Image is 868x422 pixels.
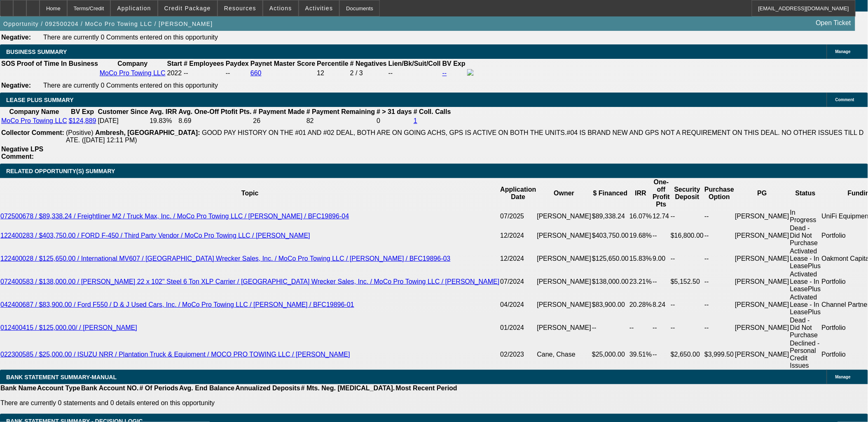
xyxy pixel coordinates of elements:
td: 01/2024 [500,316,537,339]
td: 19.68% [629,224,652,247]
td: Declined - Personal Credit Issues [790,339,821,370]
td: -- [225,69,249,78]
span: LEASE PLUS SUMMARY [6,97,74,103]
td: [PERSON_NAME] [537,270,592,293]
td: -- [670,247,704,270]
b: # Payment Remaining [306,108,375,115]
span: BUSINESS SUMMARY [6,49,67,55]
th: PG [735,178,790,209]
td: [PERSON_NAME] [735,209,790,224]
b: BV Exp [71,108,94,115]
b: Collector Comment: [1,129,64,136]
button: Application [111,0,157,16]
td: 8.69 [178,117,252,125]
a: 122400028 / $125,650.00 / International MV607 / [GEOGRAPHIC_DATA] Wrecker Sales, Inc. / MoCo Pro ... [0,255,451,262]
a: 042400687 / $83,900.00 / Ford F550 / D & J Used Cars, Inc. / MoCo Pro Towing LLC / [PERSON_NAME] ... [0,301,354,308]
td: In Progress [790,209,821,224]
th: Purchase Option [704,178,735,209]
button: Actions [263,0,298,16]
td: [PERSON_NAME] [537,316,592,339]
td: 16.07% [629,209,652,224]
b: Paynet Master Score [250,60,315,67]
td: -- [629,316,652,339]
b: Avg. One-Off Ptofit Pts. [178,108,251,115]
td: -- [653,224,671,247]
td: $125,650.00 [592,247,629,270]
td: Dead - Did Not Purchase [790,224,821,247]
td: 2022 [167,69,182,78]
td: [PERSON_NAME] [735,224,790,247]
td: 8.24 [653,293,671,316]
span: Credit Package [164,5,211,12]
td: $25,000.00 [592,339,629,370]
td: -- [704,270,735,293]
a: $124,889 [69,117,96,124]
b: # Negatives [350,60,387,67]
th: Owner [537,178,592,209]
b: # Payment Made [253,108,305,115]
td: Activated Lease - In LeasePlus [790,293,821,316]
td: -- [670,293,704,316]
span: Opportunity / 092500204 / MoCo Pro Towing LLC / [PERSON_NAME] [3,21,213,27]
a: 022300585 / $25,000.00 / ISUZU NRR / Plantation Truck & Equipment / MOCO PRO TOWING LLC / [PERSON... [0,351,350,358]
td: 04/2024 [500,293,537,316]
td: $89,338.24 [592,209,629,224]
span: Resources [224,5,256,12]
td: $138,000.00 [592,270,629,293]
div: 12 [317,70,348,77]
b: # Employees [184,60,224,67]
th: IRR [629,178,652,209]
td: [PERSON_NAME] [537,247,592,270]
th: Avg. End Balance [179,384,235,392]
td: -- [653,270,671,293]
b: Negative LPS Comment: [1,146,43,160]
span: Comment [835,97,854,102]
td: Activated Lease - In LeasePlus [790,247,821,270]
td: 07/2025 [500,209,537,224]
td: $2,650.00 [670,339,704,370]
td: 19.83% [149,117,177,125]
td: [PERSON_NAME] [537,224,592,247]
span: (Positive) [66,129,94,136]
td: -- [704,247,735,270]
b: Lien/Bk/Suit/Coll [388,60,441,67]
span: Activities [305,5,333,12]
a: MoCo Pro Towing LLC [100,70,166,77]
a: -- [442,70,447,77]
td: [DATE] [98,117,149,125]
b: Negative: [1,82,31,89]
span: GOOD PAY HISTORY ON THE #01 AND #02 DEAL, BOTH ARE ON GOING ACHS, GPS IS ACTIVE ON BOTH THE UNITS... [66,129,864,144]
td: $3,999.50 [704,339,735,370]
td: 15.83% [629,247,652,270]
th: Status [790,178,821,209]
td: -- [653,339,671,370]
a: 072500678 / $89,338.24 / Freightliner M2 / Truck Max, Inc. / MoCo Pro Towing LLC / [PERSON_NAME] ... [0,213,349,220]
span: Actions [269,5,292,12]
a: MoCo Pro Towing LLC [1,117,67,124]
div: 2 / 3 [350,70,387,77]
td: -- [704,209,735,224]
button: Resources [218,0,262,16]
span: RELATED OPPORTUNITY(S) SUMMARY [6,168,115,174]
th: Account Type [37,384,81,392]
td: 02/2023 [500,339,537,370]
b: Percentile [317,60,348,67]
b: Avg. IRR [150,108,177,115]
td: [PERSON_NAME] [735,339,790,370]
b: BV Exp [442,60,466,67]
span: BANK STATEMENT SUMMARY-MANUAL [6,374,117,380]
td: 12/2024 [500,224,537,247]
td: [PERSON_NAME] [537,293,592,316]
td: 9.00 [653,247,671,270]
th: # Of Periods [139,384,179,392]
a: 1 [414,117,417,124]
th: Bank Account NO. [81,384,139,392]
span: -- [184,70,188,77]
button: Activities [299,0,339,16]
p: There are currently 0 statements and 0 details entered on this opportunity [0,399,457,407]
span: There are currently 0 Comments entered on this opportunity [43,34,218,41]
td: $16,800.00 [670,224,704,247]
th: $ Financed [592,178,629,209]
span: Manage [835,375,851,379]
th: SOS [1,60,16,68]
